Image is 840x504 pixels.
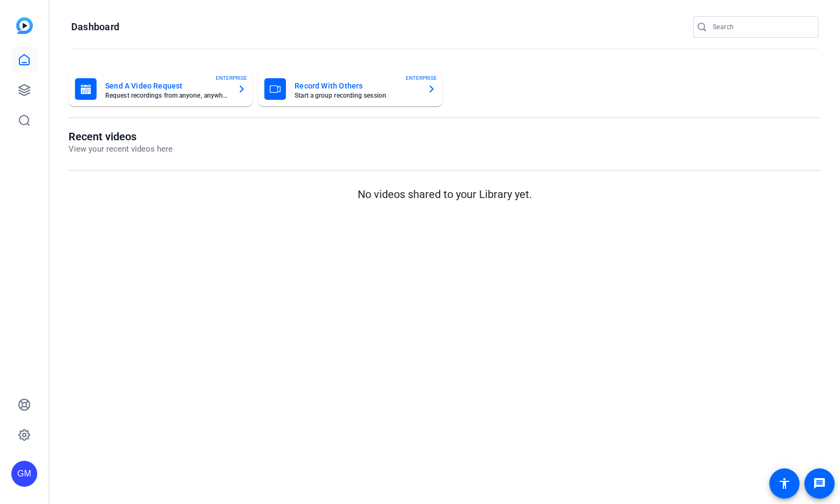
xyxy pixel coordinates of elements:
h1: Dashboard [71,21,119,33]
mat-icon: message [813,477,826,490]
input: Search [713,21,810,33]
mat-card-subtitle: Start a group recording session [295,92,418,99]
h1: Recent videos [69,130,173,143]
button: Record With OthersStart a group recording sessionENTERPRISE [258,72,442,106]
span: ENTERPRISE [216,74,247,82]
img: blue-gradient.svg [16,17,33,34]
button: Send A Video RequestRequest recordings from anyone, anywhereENTERPRISE [69,72,252,106]
p: View your recent videos here [69,143,173,155]
mat-icon: accessibility [778,477,791,490]
mat-card-title: Record With Others [295,79,418,92]
mat-card-title: Send A Video Request [105,79,229,92]
div: GM [11,461,37,487]
p: No videos shared to your Library yet. [69,186,821,202]
mat-card-subtitle: Request recordings from anyone, anywhere [105,92,229,99]
span: ENTERPRISE [406,74,437,82]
